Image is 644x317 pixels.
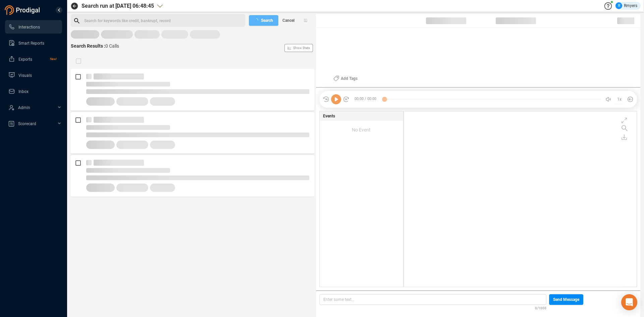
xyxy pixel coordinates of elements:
[618,2,620,9] span: R
[615,2,637,9] div: Rmyers
[18,105,30,110] span: Admin
[284,44,313,52] button: Show Stats
[553,294,579,305] span: Send Message
[341,73,358,84] span: Add Tags
[617,94,622,105] span: 1x
[278,15,299,26] button: Cancel
[8,52,57,66] a: ExportsNew!
[50,52,57,66] span: New!
[18,41,44,46] span: Smart Reports
[549,294,583,305] button: Send Message
[71,43,105,49] span: Search Results :
[5,68,62,82] li: Visuals
[621,294,637,310] div: Open Intercom Messenger
[8,85,57,98] a: Inbox
[8,36,57,50] a: Smart Reports
[407,113,637,286] div: grid
[5,20,62,34] li: Interactions
[293,8,310,88] span: Show Stats
[105,43,119,49] span: 0 Calls
[8,20,57,34] a: Interactions
[329,73,362,84] button: Add Tags
[5,5,42,15] img: prodigal-logo
[535,305,546,311] span: 0/1000
[18,25,40,30] span: Interactions
[5,52,62,66] li: Exports
[320,121,403,139] div: No Event
[82,2,154,10] span: Search run at [DATE] 06:48:45
[18,57,32,62] span: Exports
[615,95,624,104] button: 1x
[282,15,294,26] span: Cancel
[18,73,32,78] span: Visuals
[18,121,36,126] span: Scorecard
[350,94,384,104] span: 00:00 / 00:00
[8,68,57,82] a: Visuals
[18,89,29,94] span: Inbox
[323,113,335,119] span: Events
[5,85,62,98] li: Inbox
[5,36,62,50] li: Smart Reports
